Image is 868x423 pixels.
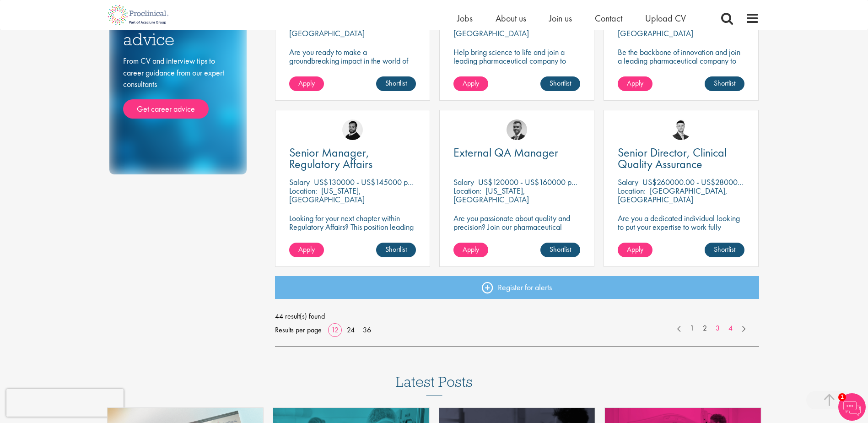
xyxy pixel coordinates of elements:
[328,325,342,335] a: 12
[453,76,488,91] a: Apply
[540,243,580,257] a: Shortlist
[453,48,580,91] p: Help bring science to life and join a leading pharmaceutical company to play a key role in delive...
[123,13,233,48] h3: Career advice
[289,147,416,170] a: Senior Manager, Regulatory Affairs
[463,78,479,88] span: Apply
[275,309,759,323] span: 44 result(s) found
[627,244,643,254] span: Apply
[724,323,737,334] a: 4
[289,185,317,196] span: Location:
[275,276,759,299] a: Register for alerts
[6,389,124,417] iframe: reCAPTCHA
[698,323,712,334] a: 2
[705,76,744,91] a: Shortlist
[645,12,686,24] a: Upload CV
[642,177,788,187] p: US$260000.00 - US$280000.00 per annum
[123,55,233,119] div: From CV and interview tips to career guidance from our expert consultants
[344,325,358,335] a: 24
[618,214,744,257] p: Are you a dedicated individual looking to put your expertise to work fully flexibly in a remote p...
[838,393,846,401] span: 1
[453,243,488,257] a: Apply
[618,145,727,172] span: Senior Director, Clinical Quality Assurance
[618,147,744,170] a: Senior Director, Clinical Quality Assurance
[618,177,638,187] span: Salary
[463,244,479,254] span: Apply
[289,76,324,91] a: Apply
[705,243,744,257] a: Shortlist
[838,393,866,421] img: Chatbot
[618,185,728,205] p: [GEOGRAPHIC_DATA], [GEOGRAPHIC_DATA]
[289,243,324,257] a: Apply
[618,185,646,196] span: Location:
[396,374,473,396] h3: Latest Posts
[314,177,437,187] p: US$130000 - US$145000 per annum
[685,323,699,334] a: 1
[711,323,724,334] a: 3
[298,244,315,254] span: Apply
[289,48,416,91] p: Are you ready to make a groundbreaking impact in the world of biotechnology? Join a growing compa...
[453,177,474,187] span: Salary
[275,323,322,337] span: Results per page
[360,325,374,335] a: 36
[376,76,416,91] a: Shortlist
[298,78,315,88] span: Apply
[289,214,416,249] p: Looking for your next chapter within Regulatory Affairs? This position leading projects and worki...
[453,214,580,257] p: Are you passionate about quality and precision? Join our pharmaceutical client and help ensure to...
[289,177,310,187] span: Salary
[289,145,372,172] span: Senior Manager, Regulatory Affairs
[453,145,558,160] span: External QA Manager
[618,48,744,82] p: Be the backbone of innovation and join a leading pharmaceutical company to help keep life-changin...
[376,243,416,257] a: Shortlist
[540,76,580,91] a: Shortlist
[453,185,481,196] span: Location:
[671,119,691,140] img: Joshua Godden
[549,12,572,24] a: Join us
[123,99,209,119] a: Get career advice
[595,12,622,24] a: Contact
[627,78,643,88] span: Apply
[496,12,526,24] a: About us
[457,12,473,24] a: Jobs
[618,243,652,257] a: Apply
[453,185,529,205] p: [US_STATE], [GEOGRAPHIC_DATA]
[618,76,652,91] a: Apply
[342,119,363,140] img: Nick Walker
[289,185,365,205] p: [US_STATE], [GEOGRAPHIC_DATA]
[453,147,580,158] a: External QA Manager
[507,119,527,140] img: Alex Bill
[478,177,600,187] p: US$120000 - US$160000 per annum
